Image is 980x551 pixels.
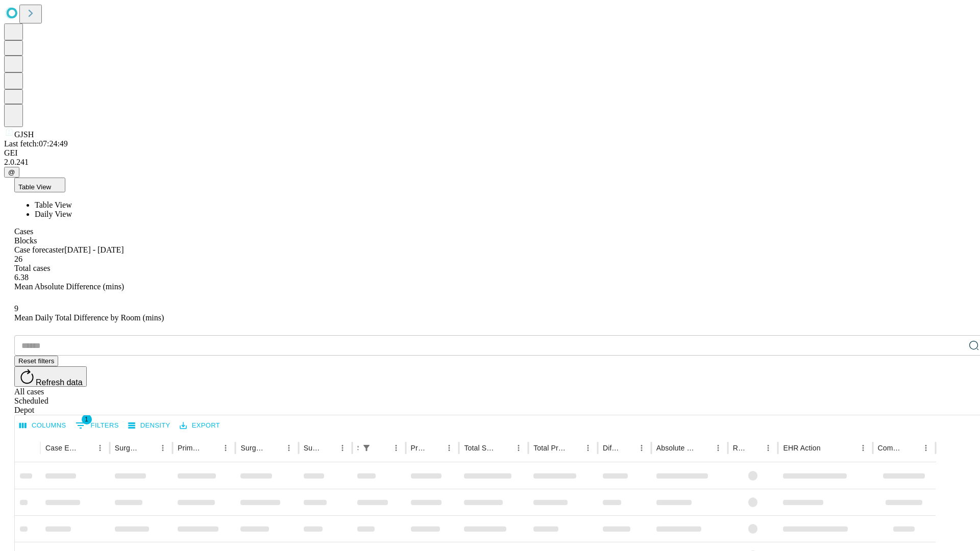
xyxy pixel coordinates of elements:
button: Sort [567,441,581,455]
div: Total Scheduled Duration [464,444,496,452]
span: [DATE] - [DATE] [64,245,124,254]
button: Sort [141,441,156,455]
button: Menu [761,441,775,455]
div: Scheduled In Room Duration [357,444,358,452]
button: Menu [581,441,595,455]
button: Menu [218,441,233,455]
button: Refresh data [14,366,87,387]
div: Comments [878,444,903,452]
div: GEI [4,148,976,158]
span: GJSH [14,130,34,139]
button: Menu [634,441,649,455]
button: Sort [204,441,218,455]
button: Sort [747,441,761,455]
button: Menu [156,441,170,455]
div: 1 active filter [359,441,374,455]
button: Menu [856,441,870,455]
button: @ [4,167,19,178]
div: Absolute Difference [656,444,696,452]
div: Case Epic Id [45,444,78,452]
button: Export [177,418,223,434]
button: Menu [282,441,296,455]
button: Menu [511,441,526,455]
button: Menu [919,441,933,455]
div: Predicted In Room Duration [411,444,427,452]
div: Resolved in EHR [733,444,746,452]
button: Sort [375,441,389,455]
button: Sort [321,441,335,455]
div: Surgery Name [240,444,266,452]
span: Last fetch: 07:24:49 [4,139,68,148]
button: Sort [267,441,282,455]
button: Menu [442,441,456,455]
div: Difference [603,444,619,452]
div: EHR Action [783,444,820,452]
button: Show filters [359,441,374,455]
button: Show filters [73,417,121,434]
button: Menu [389,441,403,455]
span: Mean Absolute Difference (mins) [14,282,124,291]
button: Sort [697,441,711,455]
button: Sort [904,441,919,455]
button: Table View [14,178,65,192]
div: 2.0.241 [4,158,976,167]
button: Select columns [17,418,69,434]
button: Menu [711,441,725,455]
div: Surgery Date [304,444,320,452]
span: 26 [14,255,22,263]
div: Total Predicted Duration [533,444,566,452]
span: 9 [14,304,18,313]
button: Menu [335,441,350,455]
span: Refresh data [36,378,83,387]
button: Density [126,418,173,434]
button: Menu [93,441,107,455]
div: Surgeon Name [115,444,140,452]
button: Sort [428,441,442,455]
span: Reset filters [18,357,54,365]
span: Daily View [35,210,72,218]
span: Mean Daily Total Difference by Room (mins) [14,313,164,322]
span: Total cases [14,264,50,272]
div: Primary Service [178,444,203,452]
span: Table View [35,201,72,209]
span: @ [8,168,15,176]
button: Sort [79,441,93,455]
span: Case forecaster [14,245,64,254]
button: Sort [620,441,634,455]
button: Reset filters [14,356,58,366]
span: 6.38 [14,273,29,282]
span: Table View [18,183,51,191]
button: Sort [822,441,836,455]
button: Sort [497,441,511,455]
span: 1 [82,414,92,424]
